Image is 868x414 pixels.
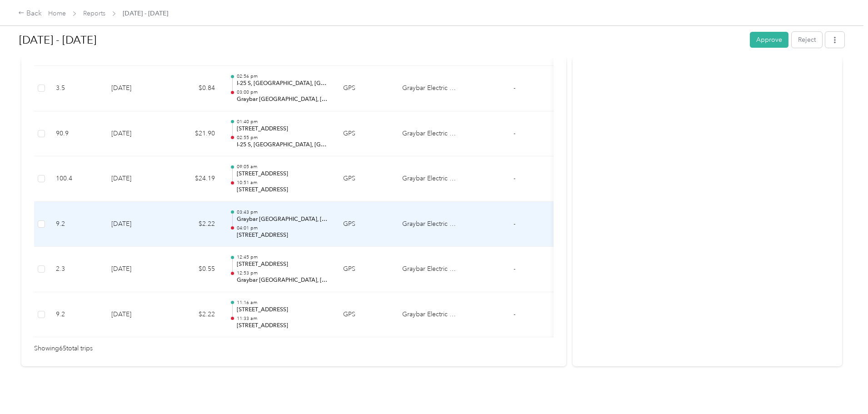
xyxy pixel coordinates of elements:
p: 12:53 pm [237,270,329,276]
a: Reports [83,10,105,17]
h1: Sep 1 - 30, 2025 [19,29,743,51]
span: - [514,130,515,137]
td: Graybar Electric Company, Inc [395,202,463,247]
td: $0.84 [168,66,222,111]
p: Graybar [GEOGRAPHIC_DATA], [GEOGRAPHIC_DATA] [237,215,329,224]
p: [STREET_ADDRESS] [237,306,329,314]
p: [STREET_ADDRESS] [237,170,329,178]
p: 11:16 am [237,299,329,306]
td: 9.2 [49,202,104,247]
span: - [514,265,515,273]
p: [STREET_ADDRESS] [237,322,329,330]
td: [DATE] [104,156,168,202]
button: Reject [792,32,822,48]
td: 2.3 [49,247,104,292]
p: 01:40 pm [237,119,329,125]
td: $2.22 [168,292,222,338]
td: Graybar Electric Company, Inc [395,247,463,292]
td: 3.5 [49,66,104,111]
td: 9.2 [49,292,104,338]
span: - [514,220,515,228]
td: [DATE] [104,292,168,338]
span: [DATE] - [DATE] [123,9,168,18]
td: GPS [336,66,395,111]
td: Graybar Electric Company, Inc [395,292,463,338]
p: 02:55 pm [237,135,329,141]
p: 02:56 pm [237,73,329,80]
td: Graybar Electric Company, Inc [395,156,463,202]
td: [DATE] [104,247,168,292]
p: I-25 S, [GEOGRAPHIC_DATA], [GEOGRAPHIC_DATA] [237,80,329,88]
td: $24.19 [168,156,222,202]
td: 100.4 [49,156,104,202]
p: 03:00 pm [237,89,329,95]
td: Graybar Electric Company, Inc [395,111,463,157]
p: 04:01 pm [237,225,329,231]
span: Showing 65 total trips [34,344,93,354]
p: 11:33 am [237,315,329,322]
td: $21.90 [168,111,222,157]
td: [DATE] [104,66,168,111]
p: I-25 S, [GEOGRAPHIC_DATA], [GEOGRAPHIC_DATA] [237,141,329,149]
span: - [514,175,515,182]
p: 10:51 am [237,180,329,186]
td: GPS [336,202,395,247]
p: [STREET_ADDRESS] [237,260,329,269]
span: - [514,310,515,318]
iframe: Everlance-gr Chat Button Frame [817,363,868,414]
td: GPS [336,292,395,338]
td: $0.55 [168,247,222,292]
td: GPS [336,247,395,292]
div: Back [18,8,42,19]
p: [STREET_ADDRESS] [237,186,329,194]
td: GPS [336,156,395,202]
a: Home [48,10,66,17]
p: Graybar [GEOGRAPHIC_DATA], [GEOGRAPHIC_DATA] [237,276,329,284]
p: [STREET_ADDRESS] [237,231,329,239]
p: 12:45 pm [237,254,329,260]
td: GPS [336,111,395,157]
button: Approve [750,32,788,48]
p: [STREET_ADDRESS] [237,125,329,133]
p: 09:05 am [237,164,329,170]
p: 03:43 pm [237,209,329,215]
td: Graybar Electric Company, Inc [395,66,463,111]
td: 90.9 [49,111,104,157]
p: Graybar [GEOGRAPHIC_DATA], [GEOGRAPHIC_DATA] [237,95,329,104]
td: [DATE] [104,111,168,157]
td: [DATE] [104,202,168,247]
td: $2.22 [168,202,222,247]
span: - [514,84,515,92]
